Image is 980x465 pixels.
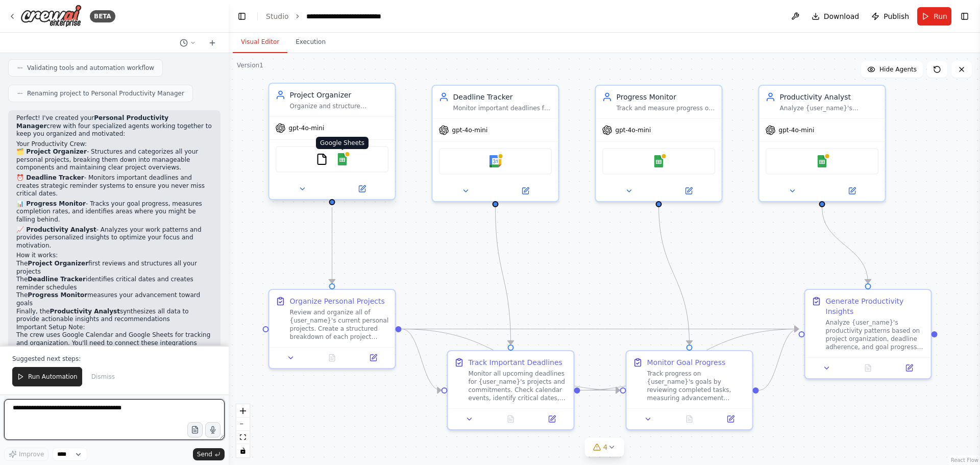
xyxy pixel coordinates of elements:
[28,373,78,381] span: Run Automation
[19,450,44,458] span: Improve
[402,324,799,334] g: Edge from 6ebf93b4-e4c9-4b30-b1bb-baf0327d5d10 to 97e8699e-0f66-49a2-a775-efbe0c59aaac
[268,85,396,202] div: Project OrganizerOrganize and structure {user_name}'s personal projects by creating clear project...
[205,422,220,437] button: Click to speak your automation idea
[580,385,620,396] g: Edge from 2c33cb60-e004-47d0-a524-17f1e1b91f89 to 339b94a8-fa87-48b7-96c1-3de3093e86cb
[884,11,909,21] span: Publish
[861,61,923,78] button: Hide Agents
[16,324,212,332] h2: Important Setup Note:
[356,352,391,364] button: Open in side panel
[187,422,203,437] button: Upload files
[176,37,200,49] button: Switch to previous chat
[197,450,212,458] span: Send
[20,5,82,28] img: Logo
[233,32,287,53] button: Visual Editor
[16,114,168,130] strong: Personal Productivity Manager
[310,352,354,364] button: No output available
[491,207,516,345] g: Edge from a5a43893-3a59-4ee1-814c-ff985b89ee32 to 2c33cb60-e004-47d0-a524-17f1e1b91f89
[268,289,396,369] div: Organize Personal ProjectsReview and organize all of {user_name}'s current personal projects. Cre...
[236,404,250,457] div: React Flow controls
[780,104,879,112] div: Analyze {user_name}'s productivity patterns and provide actionable insights to optimize focus, mo...
[266,11,405,21] nav: breadcrumb
[653,155,665,167] img: Google Sheets
[16,140,212,149] h2: Your Productivity Crew:
[237,61,263,69] div: Version 1
[289,124,325,132] span: gpt-4o-mini
[432,85,559,202] div: Deadline TrackerMonitor important deadlines for {user_name} and create timely reminders to ensure...
[16,226,212,250] p: - Analyzes your work patterns and provides personalized insights to optimize your focus and motiv...
[236,404,250,418] button: zoom in
[316,153,328,165] img: FileReadTool
[823,185,881,197] button: Open in side panel
[759,324,799,396] g: Edge from 339b94a8-fa87-48b7-96c1-3de3093e86cb to 97e8699e-0f66-49a2-a775-efbe0c59aaac
[489,413,532,425] button: No output available
[453,92,552,102] div: Deadline Tracker
[892,362,927,374] button: Open in side panel
[193,448,225,460] button: Send
[16,200,212,224] p: - Tracks your goal progress, measures completion rates, and identifies areas where you might be f...
[16,200,86,207] strong: 📊 Progress Monitor
[16,174,84,181] strong: ⏰ Deadline Tracker
[452,126,488,134] span: gpt-4o-mini
[16,331,212,355] p: The crew uses Google Calendar and Google Sheets for tracking and organization. You'll need to con...
[336,153,349,165] img: Google Sheets
[453,104,552,112] div: Monitor important deadlines for {user_name} and create timely reminders to ensure no critical dat...
[290,308,389,341] div: Review and organize all of {user_name}'s current personal projects. Create a structured breakdown...
[595,85,723,202] div: Progress MonitorTrack and measure progress on {user_name}'s goals by monitoring completion rates,...
[16,291,212,307] li: The measures your advancement toward goals
[86,367,120,386] button: Dismiss
[585,438,624,457] button: 4
[668,413,711,425] button: No output available
[780,92,879,102] div: Productivity Analyst
[958,9,972,23] button: Show right sidebar
[16,260,212,276] li: The first reviews and structures all your projects
[204,37,220,49] button: Start a new chat
[16,252,212,260] h2: How it works:
[12,367,82,386] button: Run Automation
[12,355,216,363] p: Suggested next steps:
[647,357,726,368] div: Monitor Goal Progress
[28,260,88,267] strong: Project Organizer
[16,148,87,155] strong: 🗂️ Project Organizer
[817,207,873,283] g: Edge from 81f3e4fe-dddc-43ea-b05d-036eaddcaf6f to 97e8699e-0f66-49a2-a775-efbe0c59aaac
[934,11,947,21] span: Run
[27,89,184,97] span: Renaming project to Personal Productivity Manager
[816,155,828,167] img: Google Sheets
[654,205,695,345] g: Edge from 22943d50-cc53-4e8d-8d8c-cfafce16cec1 to 339b94a8-fa87-48b7-96c1-3de3093e86cb
[236,431,250,444] button: fit view
[826,296,925,316] div: Generate Productivity Insights
[4,448,48,461] button: Improve
[617,92,716,102] div: Progress Monitor
[867,7,913,26] button: Publish
[603,442,608,452] span: 4
[50,308,119,315] strong: Productivity Analyst
[236,418,250,431] button: zoom out
[647,370,746,402] div: Track progress on {user_name}'s goals by reviewing completed tasks, measuring advancement toward ...
[91,373,115,381] span: Dismiss
[807,7,864,26] button: Download
[626,350,753,430] div: Monitor Goal ProgressTrack progress on {user_name}'s goals by reviewing completed tasks, measurin...
[266,12,289,20] a: Studio
[90,10,115,22] div: BETA
[846,362,890,374] button: No output available
[290,102,389,110] div: Organize and structure {user_name}'s personal projects by creating clear project breakdowns, cate...
[779,126,815,134] span: gpt-4o-mini
[534,413,570,425] button: Open in side panel
[16,276,212,291] li: The identifies critical dates and creates reminder schedules
[879,65,917,74] span: Hide Agents
[236,444,250,457] button: toggle interactivity
[28,276,86,283] strong: Deadline Tracker
[758,85,886,202] div: Productivity AnalystAnalyze {user_name}'s productivity patterns and provide actionable insights t...
[28,291,87,299] strong: Progress Monitor
[16,114,212,138] p: Perfect! I've created your crew with four specialized agents working together to keep you organiz...
[333,183,391,195] button: Open in side panel
[660,185,718,197] button: Open in side panel
[469,357,562,368] div: Track Important Deadlines
[617,104,716,112] div: Track and measure progress on {user_name}'s goals by monitoring completion rates, identifying bot...
[804,289,932,379] div: Generate Productivity InsightsAnalyze {user_name}'s productivity patterns based on project organi...
[917,7,951,26] button: Run
[16,174,212,198] p: - Monitors important deadlines and creates strategic reminder systems to ensure you never miss cr...
[497,185,554,197] button: Open in side panel
[616,126,651,134] span: gpt-4o-mini
[290,296,385,306] div: Organize Personal Projects
[16,148,212,172] p: - Structures and categorizes all your personal projects, breaking them down into manageable compo...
